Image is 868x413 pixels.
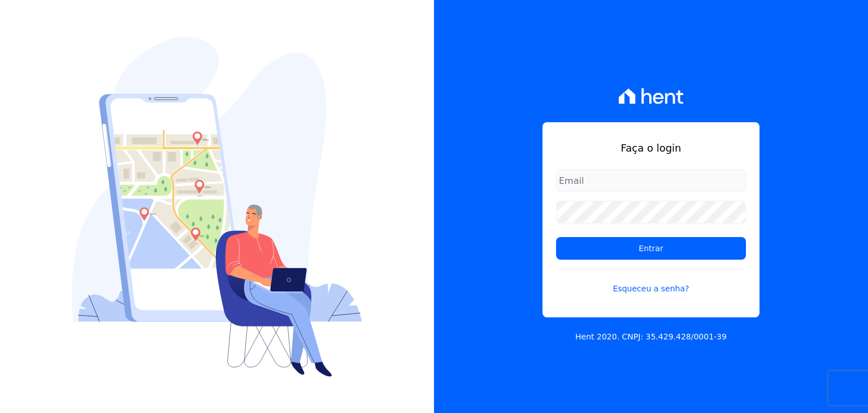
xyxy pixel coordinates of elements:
[556,169,746,192] input: Email
[556,269,746,295] a: Esqueceu a senha?
[72,37,362,377] img: Login
[575,331,727,343] p: Hent 2020. CNPJ: 35.429.428/0001-39
[556,140,746,156] h1: Faça o login
[556,237,746,260] input: Entrar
